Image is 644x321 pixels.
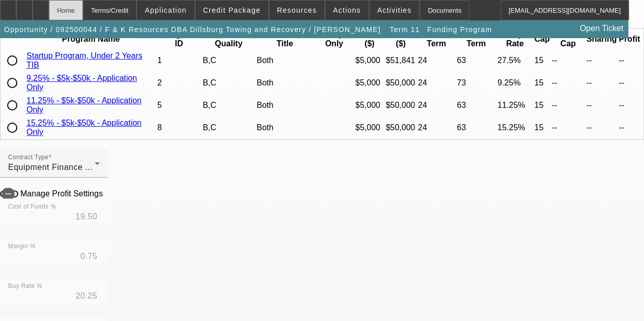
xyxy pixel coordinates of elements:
[145,6,186,14] span: Application
[355,50,384,71] td: $5,000
[497,30,533,49] th: Buy Rate
[618,30,640,49] th: Profit
[8,243,36,249] mat-label: Margin %
[425,20,494,39] button: Funding Program
[8,163,127,171] span: Equipment Finance Agreement
[385,117,416,138] td: $50,000
[417,117,455,138] td: 24
[389,25,419,34] span: Term 11
[497,72,533,94] td: 9.25%
[256,117,314,138] td: Both
[385,50,416,71] td: $51,841
[8,203,56,210] mat-label: Cost of Funds %
[256,72,314,94] td: Both
[256,50,314,71] td: Both
[551,95,585,116] td: --
[202,117,255,138] td: B,C
[534,50,550,71] td: 15
[456,95,496,116] td: 63
[195,1,268,20] button: Credit Package
[377,6,412,14] span: Activities
[26,96,142,114] a: 11.25% - $5k-$50k - Application Only
[586,30,618,49] th: Sharing
[202,50,255,71] td: B,C
[333,6,361,14] span: Actions
[551,117,585,138] td: --
[417,95,455,116] td: 24
[385,72,416,94] td: $50,000
[202,72,255,94] td: B,C
[203,6,261,14] span: Credit Package
[325,1,369,20] button: Actions
[4,25,381,34] span: Opportunity / 092500044 / F & K Resources DBA Dillsburg Towing and Recovery / [PERSON_NAME]
[497,50,533,71] td: 27.5%
[157,95,201,116] td: 5
[551,72,585,94] td: --
[277,6,317,14] span: Resources
[269,1,324,20] button: Resources
[534,72,550,94] td: 15
[497,117,533,138] td: 15.25%
[551,50,585,71] td: --
[26,74,137,92] a: 9.25% - $5k-$50k - Application Only
[586,117,618,138] td: --
[355,72,384,94] td: $5,000
[586,95,618,116] td: --
[576,20,627,37] a: Open Ticket
[534,117,550,138] td: 15
[157,117,201,138] td: 8
[618,95,640,116] td: --
[534,95,550,116] td: 15
[256,95,314,116] td: Both
[427,25,492,34] span: Funding Program
[456,50,496,71] td: 63
[586,50,618,71] td: --
[417,50,455,71] td: 24
[586,72,618,94] td: --
[355,117,384,138] td: $5,000
[26,51,143,69] a: Startup Program, Under 2 Years TIB
[8,154,48,160] mat-label: Contract Type
[387,20,422,39] button: Term 11
[385,95,416,116] td: $50,000
[456,117,496,138] td: 63
[26,119,142,136] a: 15.25% - $5k-$50k - Application Only
[18,189,103,198] label: Manage Profit Settings
[534,30,550,49] th: Cap
[137,1,194,20] button: Application
[497,95,533,116] td: 11.25%
[157,72,201,94] td: 2
[202,95,255,116] td: B,C
[370,1,419,20] button: Activities
[456,72,496,94] td: 73
[8,282,42,289] mat-label: Buy Rate %
[385,30,416,49] th: Max. ($)
[618,117,640,138] td: --
[355,95,384,116] td: $5,000
[618,50,640,71] td: --
[551,30,585,49] th: Max Cap
[417,72,455,94] td: 24
[157,50,201,71] td: 1
[618,72,640,94] td: --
